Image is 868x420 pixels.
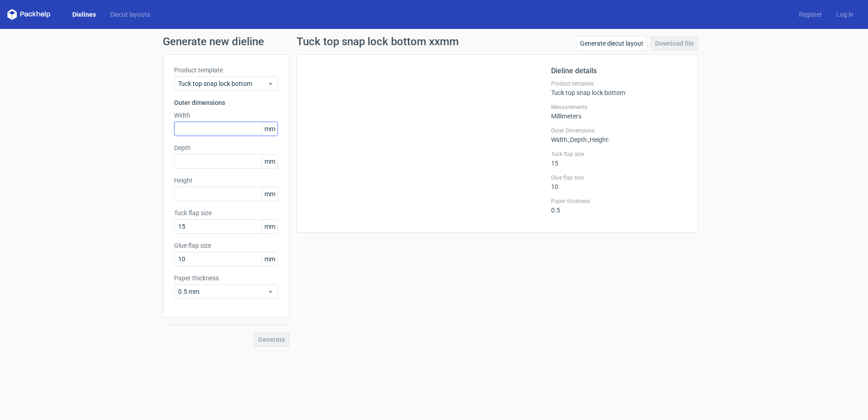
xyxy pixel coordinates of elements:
[297,36,459,47] h1: Tuck top snap lock bottom xxmm
[174,208,278,217] label: Tuck flap size
[65,10,103,19] a: Dielines
[551,104,687,120] div: Millimeters
[262,187,278,201] span: mm
[551,174,687,181] label: Glue flap size
[163,36,705,47] h1: Generate new dieline
[178,287,267,296] span: 0.5 mm
[174,98,278,107] h3: Outer dimensions
[588,136,609,143] span: , Height :
[551,80,687,87] label: Product template
[262,220,278,233] span: mm
[262,252,278,266] span: mm
[262,155,278,168] span: mm
[551,151,687,167] div: 15
[829,10,861,19] a: Log in
[174,143,278,152] label: Depth
[174,241,278,250] label: Glue flap size
[262,122,278,136] span: mm
[792,10,829,19] a: Register
[174,176,278,185] label: Height
[174,66,278,75] label: Product template
[551,136,569,143] span: Width :
[551,174,687,190] div: 10
[174,111,278,120] label: Width
[178,79,267,88] span: Tuck top snap lock bottom
[569,136,588,143] span: , Depth :
[551,104,687,111] label: Measurements
[551,66,687,76] h2: Dieline details
[174,274,278,283] label: Paper thickness
[103,10,157,19] a: Diecut layouts
[551,80,687,96] div: Tuck top snap lock bottom
[551,198,687,214] div: 0.5
[551,151,687,158] label: Tuck flap size
[551,127,687,134] label: Outer Dimensions
[551,198,687,205] label: Paper thickness
[576,36,647,51] a: Generate diecut layout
